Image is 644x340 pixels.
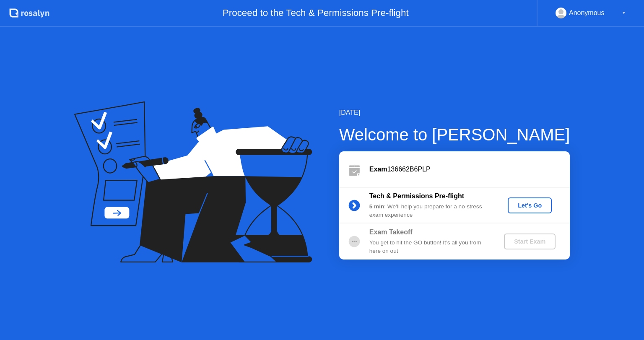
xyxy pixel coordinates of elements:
[339,108,570,118] div: [DATE]
[369,228,413,236] b: Exam Takeoff
[511,202,548,209] div: Let's Go
[369,239,490,256] div: You get to hit the GO button! It’s all you from here on out
[339,122,570,147] div: Welcome to [PERSON_NAME]
[369,192,464,200] b: Tech & Permissions Pre-flight
[622,8,626,18] div: ▼
[369,202,490,220] div: : We’ll help you prepare for a no-stress exam experience
[504,234,556,249] button: Start Exam
[569,8,605,18] div: Anonymous
[369,166,387,173] b: Exam
[508,197,552,213] button: Let's Go
[507,238,552,245] div: Start Exam
[369,164,570,174] div: 136662B6PLP
[369,203,384,210] b: 5 min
